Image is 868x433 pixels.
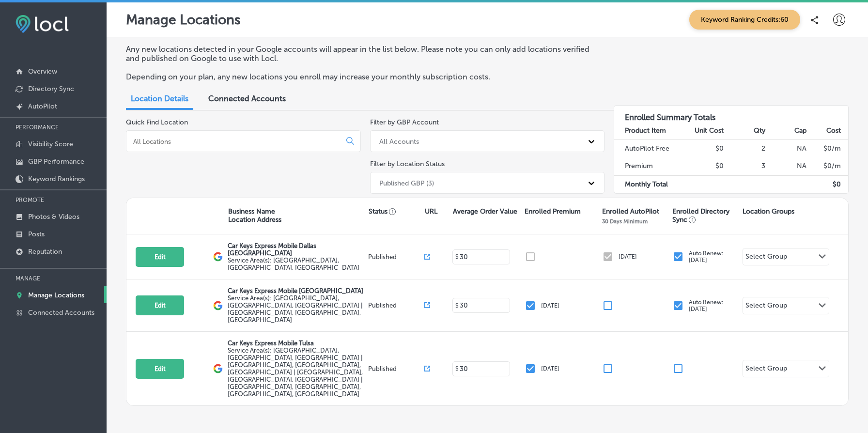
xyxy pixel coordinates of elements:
[602,207,659,216] p: Enrolled AutoPilot
[228,207,281,224] p: Business Name Location Address
[28,140,73,148] p: Visibility Score
[683,122,724,140] th: Unit Cost
[368,302,424,309] p: Published
[132,137,339,146] input: All Locations
[28,157,84,166] p: GBP Performance
[724,157,765,175] td: 3
[228,287,366,294] p: Car Keys Express Mobile [GEOGRAPHIC_DATA]
[136,359,184,379] button: Edit
[379,179,434,187] div: Published GBP (3)
[689,250,724,263] p: Auto Renew: [DATE]
[369,207,425,216] p: Status
[228,347,363,398] span: Tulsa, OK, USA | Tulsa County, OK, USA | Tulsa Metropolitan Area, OK, USA | Tulsa Arts District, ...
[213,252,223,262] img: logo
[28,291,84,299] p: Manage Locations
[28,213,79,221] p: Photos & Videos
[766,157,807,175] td: NA
[228,340,366,347] p: Car Keys Express Mobile Tulsa
[15,15,69,33] img: fda3e92497d09a02dc62c9cd864e3231.png
[807,175,848,193] td: $ 0
[136,295,184,315] button: Edit
[672,207,738,224] p: Enrolled Directory Sync
[208,94,286,103] span: Connected Accounts
[28,175,85,183] p: Keyword Rankings
[368,253,424,261] p: Published
[228,257,359,271] span: Dallas-Fort Worth Metropolitan Area, TX, USA
[370,118,439,126] label: Filter by GBP Account
[126,72,596,81] p: Depending on your plan, any new locations you enroll may increase your monthly subscription costs.
[126,118,188,126] label: Quick Find Location
[28,230,45,238] p: Posts
[541,365,559,372] p: [DATE]
[126,45,596,63] p: Any new locations detected in your Google accounts will appear in the list below. Please note you...
[614,157,683,175] td: Premium
[619,253,637,260] p: [DATE]
[602,218,648,225] p: 30 Days Minimum
[126,12,241,28] p: Manage Locations
[614,139,683,157] td: AutoPilot Free
[724,139,765,157] td: 2
[28,85,74,93] p: Directory Sync
[213,364,223,373] img: logo
[379,137,419,145] div: All Accounts
[807,122,848,140] th: Cost
[525,207,581,216] p: Enrolled Premium
[28,247,62,256] p: Reputation
[614,106,848,122] h3: Enrolled Summary Totals
[228,294,363,324] span: Calgary, AB, Canada | Calgary Metropolitan Area, AB, Canada
[28,309,94,317] p: Connected Accounts
[745,252,787,263] div: Select Group
[625,126,666,135] strong: Product Item
[136,247,184,267] button: Edit
[541,302,559,309] p: [DATE]
[807,139,848,157] td: $ 0 /m
[743,207,794,216] p: Location Groups
[28,102,57,110] p: AutoPilot
[453,207,517,216] p: Average Order Value
[807,157,848,175] td: $ 0 /m
[683,157,724,175] td: $0
[28,67,57,76] p: Overview
[745,301,787,312] div: Select Group
[368,365,424,372] p: Published
[455,253,459,260] p: $
[766,139,807,157] td: NA
[425,207,437,216] p: URL
[766,122,807,140] th: Cap
[683,139,724,157] td: $0
[370,160,445,168] label: Filter by Location Status
[455,365,459,372] p: $
[689,10,800,30] span: Keyword Ranking Credits: 60
[745,364,787,375] div: Select Group
[689,299,724,312] p: Auto Renew: [DATE]
[131,94,188,103] span: Location Details
[614,175,683,193] td: Monthly Total
[213,301,223,310] img: logo
[455,302,459,309] p: $
[724,122,765,140] th: Qty
[228,242,366,257] p: Car Keys Express Mobile Dallas [GEOGRAPHIC_DATA]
